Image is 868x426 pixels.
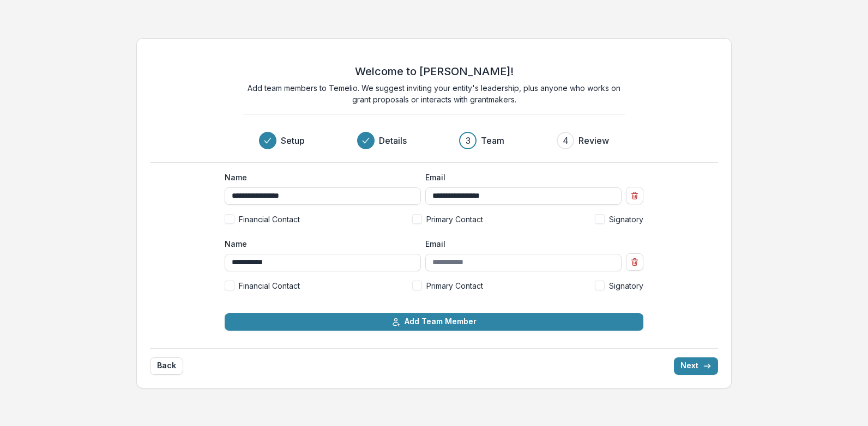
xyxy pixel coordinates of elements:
h2: Welcome to [PERSON_NAME]! [355,65,514,78]
span: Primary Contact [426,280,483,291]
span: Primary Contact [426,214,483,225]
button: Back [150,357,183,375]
p: Add team members to Temelio. We suggest inviting your entity's leadership, plus anyone who works ... [243,82,625,105]
span: Signatory [609,280,643,291]
span: Financial Contact [239,214,300,225]
button: Add Team Member [225,313,643,331]
div: 4 [563,134,569,147]
span: Signatory [609,214,643,225]
h3: Setup [281,134,305,147]
button: Next [674,357,718,375]
div: Progress [259,132,609,149]
button: Remove team member [626,253,643,271]
span: Financial Contact [239,280,300,291]
div: 3 [466,134,471,147]
label: Name [225,172,414,183]
h3: Details [379,134,407,147]
label: Email [425,172,615,183]
button: Remove team member [626,187,643,204]
label: Name [225,238,414,249]
label: Email [425,238,615,249]
h3: Team [481,134,504,147]
h3: Review [578,134,609,147]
